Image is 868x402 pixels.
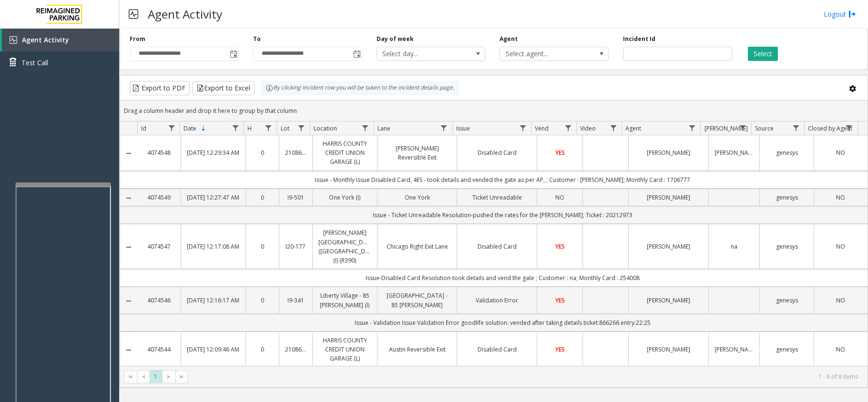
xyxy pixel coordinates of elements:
a: 21086900 [285,345,306,354]
a: NO [543,193,577,202]
span: Date [184,124,196,132]
a: genesys [766,296,807,305]
span: Location [314,124,337,132]
a: NO [820,296,862,305]
a: [PERSON_NAME] [634,193,703,202]
a: 4074548 [143,148,175,157]
span: [PERSON_NAME] [705,124,748,132]
a: Agent Activity [2,29,119,51]
a: [DATE] 12:09:46 AM [187,345,240,354]
span: YES [555,242,565,251]
a: Lane Filter Menu [438,121,450,134]
td: Issue - Monthly Issue Disabled Card, 4ES - took details and vended the gate as per AP, ; Customer... [137,171,868,189]
a: YES [543,296,577,305]
a: [DATE] 12:16:17 AM [187,296,240,305]
button: Export to PDF [130,81,190,95]
a: [PERSON_NAME] [634,296,703,305]
a: Logout [824,9,856,19]
a: Disabled Card [463,345,531,354]
a: 4074547 [143,242,175,251]
span: Closed by Agent [808,124,852,132]
td: Issue - Ticket Unreadable Resolution-pushed the rates for the [PERSON_NAME]; Ticket : 20212973 [137,206,868,224]
span: Vend [535,124,549,132]
a: Issue Filter Menu [516,121,529,134]
span: Test Call [21,58,48,68]
a: 0 [252,242,273,251]
span: YES [555,296,565,304]
a: HARRIS COUNTY CREDIT UNION GARAGE (L) [318,336,371,363]
a: Collapse Details [120,346,137,354]
a: Video Filter Menu [607,121,620,134]
label: Agent [500,35,518,43]
span: NO [836,296,845,304]
a: Collapse Details [120,297,137,305]
span: Id [141,124,146,132]
a: [DATE] 12:29:34 AM [187,148,240,157]
a: Date Filter Menu [229,121,242,134]
a: Lot Filter Menu [295,121,307,134]
a: 0 [252,148,273,157]
a: I9-341 [285,296,306,305]
span: Lot [281,124,289,132]
td: Issue-Disabled Card Resolution-took details and vend the gate ; Customer : na; Monthly Card : 254008 [137,269,868,287]
a: YES [543,242,577,251]
img: infoIcon.svg [266,84,273,92]
a: Id Filter Menu [165,121,178,134]
kendo-pager-info: 1 - 8 of 8 items [194,372,858,381]
a: One York [383,193,451,202]
a: Source Filter Menu [789,121,802,134]
a: [PERSON_NAME] Reversible Exit [383,144,451,162]
span: Source [755,124,774,132]
span: NO [836,242,845,251]
a: Liberty Village - 85 [PERSON_NAME] (I) [318,291,371,309]
a: I20-177 [285,242,306,251]
a: genesys [766,148,807,157]
a: 0 [252,193,273,202]
a: genesys [766,345,807,354]
a: [DATE] 12:17:08 AM [187,242,240,251]
a: 4074546 [143,296,175,305]
a: 4074549 [143,193,175,202]
a: I9-501 [285,193,306,202]
img: pageIcon [129,2,138,26]
a: 21086900 [285,148,306,157]
span: Video [580,124,596,132]
div: By clicking Incident row you will be taken to the incident details page. [261,81,459,95]
a: Validation Error [463,296,531,305]
span: NO [836,193,845,201]
a: NO [820,345,862,354]
a: Chicago Right Exit Lane [383,242,451,251]
img: logout [848,9,856,19]
a: Closed by Agent Filter Menu [843,121,856,134]
span: Sortable [200,125,207,132]
div: Data table [120,121,868,366]
span: YES [555,345,565,353]
a: na [715,242,754,251]
a: YES [543,148,577,157]
span: Toggle popup [351,47,362,60]
a: Austin Reversible Exit [383,345,451,354]
a: YES [543,345,577,354]
a: [PERSON_NAME] [634,148,703,157]
span: YES [555,149,565,157]
img: 'icon' [10,36,17,44]
a: Disabled Card [463,148,531,157]
a: [GEOGRAPHIC_DATA] - 85 [PERSON_NAME] [383,291,451,309]
span: Agent [625,124,641,132]
label: To [253,35,261,43]
span: Lane [378,124,390,132]
a: [PERSON_NAME] [715,148,754,157]
a: Parker Filter Menu [736,121,749,134]
a: 4074544 [143,345,175,354]
a: NO [820,193,862,202]
span: Agent Activity [22,35,69,44]
a: Collapse Details [120,150,137,157]
a: Collapse Details [120,194,137,202]
a: [PERSON_NAME] [634,242,703,251]
span: Page 1 [149,370,162,383]
div: Drag a column header and drop it here to group by that column [120,102,868,119]
button: Select [748,47,778,61]
a: NO [820,242,862,251]
span: Toggle popup [228,47,238,60]
a: H Filter Menu [262,121,275,134]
